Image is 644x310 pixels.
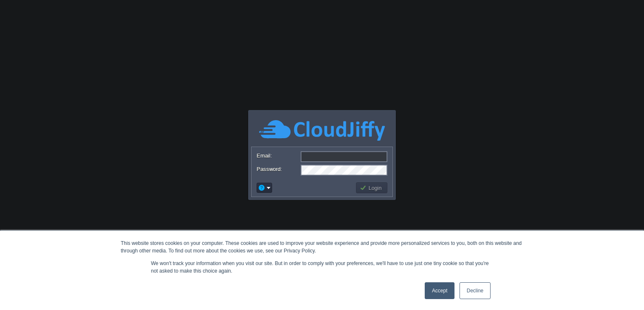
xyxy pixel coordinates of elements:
[151,260,493,275] p: We won't track your information when you visit our site. But in order to comply with your prefere...
[257,165,300,173] label: Password:
[460,282,491,299] a: Decline
[121,239,523,255] div: This website stores cookies on your computer. These cookies are used to improve your website expe...
[259,119,385,142] img: CloudJiffy
[425,282,454,299] a: Accept
[360,184,384,192] button: Login
[257,151,300,160] label: Email:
